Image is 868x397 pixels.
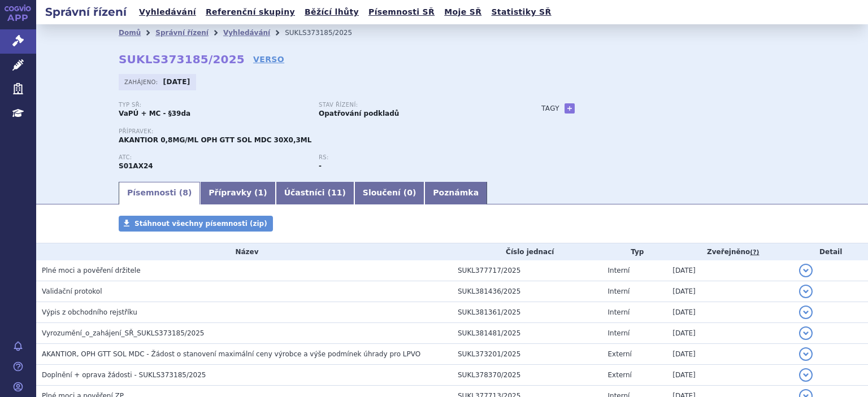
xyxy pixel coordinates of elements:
[452,281,602,302] td: SUKL381436/2025
[799,347,813,361] button: detail
[155,29,209,37] a: Správní řízení
[36,4,136,20] h2: Správní řízení
[223,29,270,37] a: Vyhledávání
[163,78,190,86] strong: [DATE]
[608,371,632,379] span: Externí
[608,267,630,274] span: Interní
[565,103,575,114] a: +
[799,264,813,277] button: detail
[799,368,813,382] button: detail
[119,29,141,37] a: Domů
[793,243,868,260] th: Detail
[608,329,630,337] span: Interní
[42,329,204,337] span: Vyrozumění_o_zahájení_SŘ_SUKLS373185/2025
[119,154,307,161] p: ATC:
[183,188,188,197] span: 8
[42,350,420,358] span: AKANTIOR, OPH GTT SOL MDC - Žádost o stanovení maximální ceny výrobce a výše podmínek úhrady pro ...
[667,260,793,281] td: [DATE]
[42,371,206,379] span: Doplnění + oprava žádosti - SUKLS373185/2025
[119,53,245,66] strong: SUKLS373185/2025
[750,248,759,256] abbr: (?)
[354,182,424,204] a: Sloučení (0)
[119,102,307,108] p: Typ SŘ:
[488,5,554,20] a: Statistiky SŘ
[331,188,342,197] span: 11
[452,365,602,386] td: SUKL378370/2025
[134,220,267,228] span: Stáhnout všechny písemnosti (zip)
[119,216,273,232] a: Stáhnout všechny písemnosti (zip)
[452,344,602,365] td: SUKL373201/2025
[258,188,264,197] span: 1
[285,24,367,41] li: SUKLS373185/2025
[276,182,354,204] a: Účastníci (11)
[36,243,452,260] th: Název
[667,365,793,386] td: [DATE]
[42,308,137,316] span: Výpis z obchodního rejstříku
[608,287,630,295] span: Interní
[42,267,141,274] span: Plné moci a pověření držitele
[667,281,793,302] td: [DATE]
[541,102,559,115] h3: Tagy
[319,162,322,170] strong: -
[301,5,362,20] a: Běžící lhůty
[42,287,102,295] span: Validační protokol
[667,243,793,260] th: Zveřejněno
[119,128,519,135] p: Přípravek:
[608,308,630,316] span: Interní
[119,136,311,144] span: AKANTIOR 0,8MG/ML OPH GTT SOL MDC 30X0,3ML
[799,306,813,319] button: detail
[667,344,793,365] td: [DATE]
[319,102,507,108] p: Stav řízení:
[202,5,298,20] a: Referenční skupiny
[602,243,667,260] th: Typ
[799,326,813,340] button: detail
[319,154,507,161] p: RS:
[452,260,602,281] td: SUKL377717/2025
[441,5,485,20] a: Moje SŘ
[407,188,413,197] span: 0
[452,243,602,260] th: Číslo jednací
[119,182,200,204] a: Písemnosti (8)
[253,54,284,65] a: VERSO
[119,162,153,170] strong: POLYHEXANID
[124,77,160,86] span: Zahájeno:
[452,323,602,344] td: SUKL381481/2025
[424,182,487,204] a: Poznámka
[452,302,602,323] td: SUKL381361/2025
[667,302,793,323] td: [DATE]
[319,110,399,117] strong: Opatřování podkladů
[608,350,632,358] span: Externí
[136,5,199,20] a: Vyhledávání
[200,182,275,204] a: Přípravky (1)
[799,285,813,298] button: detail
[365,5,438,20] a: Písemnosti SŘ
[667,323,793,344] td: [DATE]
[119,110,190,117] strong: VaPÚ + MC - §39da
